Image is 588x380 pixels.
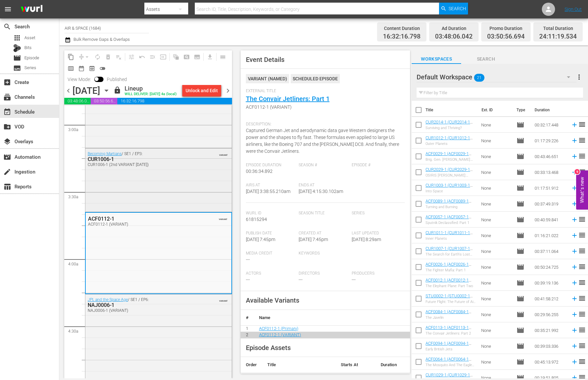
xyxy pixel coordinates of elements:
a: ACF0084-1 (ACF0084-1 (VARIANT)) [426,309,471,319]
div: NAJ0006-1 [88,302,197,308]
span: preview_outlined [89,65,95,72]
th: Type [513,101,531,119]
div: The Fighter Mafia: Part 1 [426,268,476,272]
div: Scheduled Episode [291,74,340,83]
svg: Add to Schedule [571,279,578,286]
div: Bits [13,44,21,52]
span: Episode [516,121,524,129]
td: None [479,338,514,354]
span: Episode Assets [246,344,291,352]
span: 03:48:06.042 [64,98,91,104]
div: VARIANT ( NAMED ) [246,74,289,83]
th: Title [262,357,335,373]
span: Asset [24,35,35,41]
th: Name [254,310,410,326]
span: Captured German Jet and aerodynamic data gave Western designers the power and the shapes to fly f... [246,128,399,154]
svg: Add to Schedule [571,358,578,366]
td: 00:29:56.255 [532,307,568,322]
button: Search [439,3,468,14]
a: CUR2014-1 (CUR2014-1 (VARIANT)) [426,120,473,129]
span: Event Details [246,56,284,64]
div: The Convair Jetliners: Part 2 [426,331,476,336]
td: None [479,133,514,149]
td: 00:37:49.319 [532,196,568,212]
a: ACF0057-1 (ACF0057-1 (VARIANT)) [426,214,471,224]
div: CUR1006-1 (2nd VARIANT [DATE]) [88,162,197,167]
span: Wurl Id [246,211,296,216]
span: reorder [578,136,586,144]
span: Search [461,55,511,63]
a: ACF0112-1 (VARIANT) [259,332,301,337]
span: reorder [578,358,586,366]
span: Directors [299,271,348,276]
span: calendar_view_week_outlined [68,65,74,72]
span: chevron_left [64,87,73,95]
td: 00:40:59.841 [532,212,568,228]
span: [DATE] 8:29am [352,237,381,242]
td: 00:33:13.468 [532,164,568,180]
img: ans4CAIJ8jUAAAAAAAAAAAAAAAAAAAAAAAAgQb4GAAAAAAAAAAAAAAAAAAAAAAAAJMjXAAAAAAAAAAAAAAAAAAAAAAAAgAT5G... [16,2,47,17]
span: Season Title [299,211,348,216]
span: Workspaces [412,55,461,63]
div: The Elephant Plane: Part Two [426,284,476,288]
span: Ends At [299,183,348,188]
td: 00:45:13.972 [532,354,568,370]
div: Content Duration [383,24,421,33]
span: [DATE] 7:45pm [299,237,328,242]
svg: Add to Schedule [571,342,578,350]
div: [DATE] [73,85,100,96]
span: VARIANT [219,215,227,220]
span: Search [3,23,11,31]
span: Episode [516,358,524,366]
span: reorder [578,279,586,286]
div: Future Flight: The Future of Air Mobility [426,300,476,304]
th: # [241,310,254,326]
span: Select an event to delete [103,52,113,62]
a: JPL and the Space Age [88,297,128,302]
td: None [479,322,514,338]
span: Episode [516,263,524,271]
div: Lineup [125,85,177,92]
span: Episode [516,311,524,318]
a: Becoming Martians [88,151,122,156]
span: Episode # [352,163,401,168]
span: --- [352,277,356,282]
span: Asset [13,34,21,42]
span: Bulk Remove Gaps & Overlaps [73,37,130,42]
span: Airs At [246,183,296,188]
th: Ext. ID [478,101,513,119]
div: Total Duration [539,24,577,33]
svg: Add to Schedule [571,121,578,128]
div: Brig. Gen. [PERSON_NAME]: Silverplate [426,157,476,162]
svg: Add to Schedule [571,327,578,334]
span: [DATE] 7:45pm [246,237,275,242]
span: toggle_off [99,65,106,72]
a: STU0002-1 (STU0002-1 (VARIANT2)) [426,293,473,303]
div: / SE1 / EP3: [88,151,197,167]
td: 00:39:19.136 [532,275,568,291]
td: 01:16:21.022 [532,228,568,243]
button: Unlock and Edit [182,85,221,96]
div: Into Space [426,189,476,193]
span: Revert to Primary Episode [137,52,147,62]
a: CUR2029-1 (CUR2029-1 (VARIANT)) [426,167,473,177]
span: Episode [516,137,524,145]
span: chevron_right [224,87,232,95]
td: None [479,180,514,196]
a: CUR1003-1 (CUR1003-1 ([DATE])) [426,183,473,193]
span: 03:48:06.042 [435,33,473,41]
span: Season # [299,163,348,168]
td: None [479,259,514,275]
div: / SE1 / EP6: [88,297,197,313]
span: Episode [516,295,524,303]
span: reorder [578,342,586,350]
span: reorder [578,310,586,318]
span: lock [113,86,121,94]
svg: Add to Schedule [571,137,578,144]
span: 21 [474,71,485,85]
span: more_vert [575,73,583,81]
td: 00:32:17.448 [532,117,568,133]
td: 00:37:11.064 [532,243,568,259]
span: content_copy [68,54,74,60]
span: Series [24,65,36,71]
